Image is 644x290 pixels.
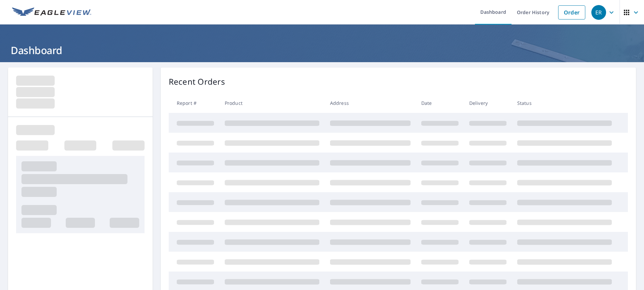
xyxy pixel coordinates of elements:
[8,43,636,57] h1: Dashboard
[169,76,225,88] p: Recent Orders
[325,93,416,113] th: Address
[558,5,585,19] a: Order
[591,5,606,20] div: ER
[219,93,325,113] th: Product
[512,93,617,113] th: Status
[12,7,91,17] img: EV Logo
[416,93,464,113] th: Date
[169,93,219,113] th: Report #
[464,93,512,113] th: Delivery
